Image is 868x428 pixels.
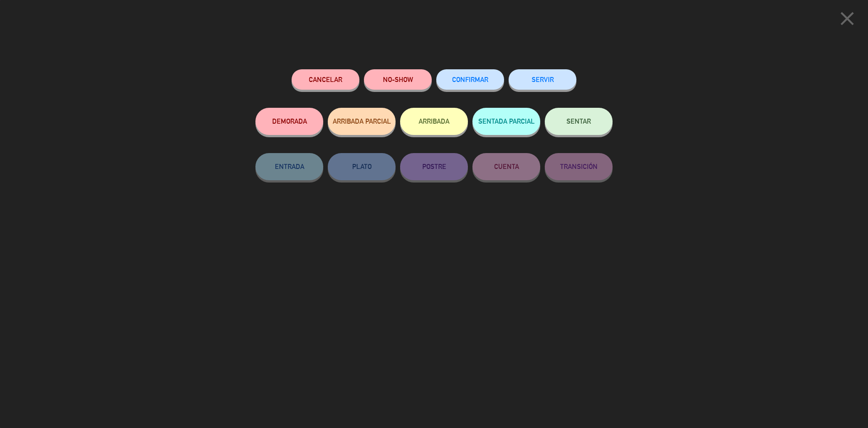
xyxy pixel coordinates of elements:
[400,108,468,135] button: ARRIBADA
[545,108,613,135] button: SENTAR
[836,7,859,30] i: close
[292,69,359,90] button: Cancelar
[545,153,613,180] button: TRANSICIÓN
[566,117,591,125] span: SENTAR
[833,7,861,34] button: close
[509,69,576,90] button: SERVIR
[472,153,540,180] button: CUENTA
[328,153,396,180] button: PLATO
[255,153,323,180] button: ENTRADA
[328,108,396,135] button: ARRIBADA PARCIAL
[333,117,391,125] span: ARRIBADA PARCIAL
[364,69,432,90] button: NO-SHOW
[255,108,323,135] button: DEMORADA
[400,153,468,180] button: POSTRE
[436,69,504,90] button: CONFIRMAR
[472,108,540,135] button: SENTADA PARCIAL
[452,76,488,83] span: CONFIRMAR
